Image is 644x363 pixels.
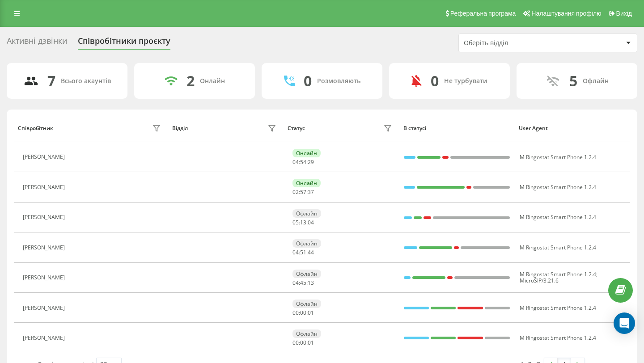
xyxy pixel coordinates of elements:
span: 54 [300,158,306,166]
div: : : [292,310,314,316]
div: В статусі [403,125,511,131]
span: 13 [308,279,314,287]
div: : : [292,340,314,346]
div: Офлайн [292,270,321,278]
div: [PERSON_NAME] [23,154,67,160]
span: 00 [292,339,299,346]
div: : : [292,219,314,226]
div: [PERSON_NAME] [23,274,67,281]
div: : : [292,189,314,195]
div: [PERSON_NAME] [23,214,67,220]
span: Вихід [616,10,632,17]
div: 0 [431,72,439,89]
div: Всього акаунтів [61,77,111,85]
span: 00 [300,339,306,346]
div: Оберіть відділ [464,39,571,47]
span: 04 [292,249,299,256]
span: M Ringostat Smart Phone 1.2.4 [520,304,596,312]
span: 00 [300,309,306,317]
div: Open Intercom Messenger [614,312,635,334]
div: [PERSON_NAME] [23,305,67,311]
div: Не турбувати [444,77,487,85]
span: M Ringostat Smart Phone 1.2.4 [520,334,596,342]
div: Активні дзвінки [7,36,67,50]
div: : : [292,159,314,165]
div: Статус [288,125,305,131]
span: 37 [308,188,314,196]
span: 51 [300,249,306,256]
span: Налаштування профілю [531,10,601,17]
div: Офлайн [292,300,321,308]
div: Офлайн [583,77,609,85]
div: [PERSON_NAME] [23,184,67,190]
div: Онлайн [292,179,321,187]
div: 0 [304,72,312,89]
span: 45 [300,279,306,287]
div: Офлайн [292,329,321,338]
span: 01 [308,339,314,346]
div: : : [292,249,314,256]
span: M Ringostat Smart Phone 1.2.4 [520,213,596,221]
span: M Ringostat Smart Phone 1.2.4 [520,244,596,251]
div: User Agent [519,125,626,131]
span: 13 [300,219,306,226]
span: 05 [292,219,299,226]
div: Онлайн [292,149,321,157]
span: 29 [308,158,314,166]
div: Співробітник [18,125,53,131]
div: Відділ [172,125,188,131]
span: MicroSIP/3.21.6 [520,277,559,284]
div: Співробітники проєкту [78,36,170,50]
span: 44 [308,249,314,256]
div: 5 [569,72,577,89]
span: 02 [292,188,299,196]
span: M Ringostat Smart Phone 1.2.4 [520,270,596,278]
span: 01 [308,309,314,317]
span: M Ringostat Smart Phone 1.2.4 [520,183,596,191]
div: Офлайн [292,239,321,248]
div: : : [292,280,314,286]
span: 04 [308,219,314,226]
span: 04 [292,158,299,166]
div: [PERSON_NAME] [23,245,67,251]
div: [PERSON_NAME] [23,335,67,341]
span: 57 [300,188,306,196]
span: Реферальна програма [450,10,516,17]
div: 2 [186,72,195,89]
span: 04 [292,279,299,287]
div: Розмовляють [317,77,360,85]
span: 00 [292,309,299,317]
div: Онлайн [200,77,225,85]
div: Офлайн [292,209,321,218]
span: M Ringostat Smart Phone 1.2.4 [520,153,596,161]
div: 7 [47,72,55,89]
